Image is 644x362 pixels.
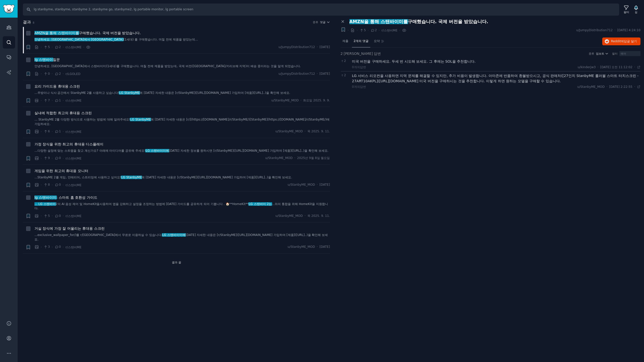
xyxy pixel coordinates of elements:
[119,91,140,95] font: LG StanbyME
[65,246,81,249] font: r/스탠비ME
[278,72,315,75] font: u/JumpyDistribution712
[348,28,349,32] font: ·
[34,168,88,174] a: 게임을 위한 최고의 휴대용 모니터
[576,28,613,32] font: u/JumpyDistribution712
[123,38,157,41] font: (1세대) 를 구매했습니다
[303,99,330,102] font: 화요일 2025. 9. 9.
[597,65,598,69] font: ·
[34,233,162,237] font: ...exclusive_wallpaper_for/)를 r/[GEOGRAPHIC_DATA]에서 무료로 이용하실 수 있습니다.
[34,31,79,35] font: AMZN을 통해 스탠바이미를
[317,72,318,75] font: ·
[34,91,330,95] a: ...주방이나 식사 공간에서 StanbyME 2를 사용하고 싶습니다!LG StanbyME에 [DATE] 자세한 내용은 [r/StanbyME]([URL][DOMAIN_NAME]...
[34,226,105,231] a: 거실 장식에 가장 잘 어울리는 휴대용 스크린
[34,118,330,126] font: 에 [DATE] 자세한 내용은 [r/](https://[DOMAIN_NAME]/r/StanbyME/)[StanbyME](https://[DOMAIN_NAME]/r/Stanby...
[65,157,81,160] font: r/스탠비ME
[63,98,64,102] font: ·
[297,156,330,160] font: 2025년 9월 8일 월요일
[56,202,100,206] font: 2의 AI 음성 제어 및 HomeKit을
[611,39,624,43] font: Reddit에
[344,59,346,63] font: 2
[34,110,92,116] a: 실내에 적합한 최고의 휴대용 스크린
[63,214,64,218] font: ·
[34,111,92,115] font: 실내에 적합한 최고의 휴대용 스크린
[634,85,635,89] font: ·
[34,149,330,153] a: ...다양한 설정에 맞는 스트랩을 찾고 계신가요? 아래에 아이디어를 공유해 주세요!LG 스탠바이미에[DATE] 자세한 정보를 원하시면 [r/StanbyME]([URL][DOM...
[34,175,330,180] a: ...StanbyME 2를 게임, 인테리어, 스트리밍에 사용하고 싶어요!LG StanbyME에 [DATE] 자세한 내용은 [r/StanbyME]([URL][DOMAIN_NAM...
[63,156,64,160] font: ·
[34,117,330,126] a: ... StanbyME 2를 다양한 방식으로 사용하는 방법에 대해 알려주세요!LG StanbyME에 [DATE] 자세한 내용은 [r/](https://[DOMAIN_NAME]...
[48,72,50,75] font: 0
[305,130,306,133] font: ·
[41,98,42,102] font: ·
[344,73,346,77] font: 2
[100,31,141,35] font: . 국제 버전을 받았습니다.
[602,37,640,46] button: Reddit에답글 달기
[399,28,400,32] font: ·
[307,214,330,218] font: 목 2025. 9. 11.
[65,183,81,187] font: r/스탠비ME
[596,52,604,55] font: 업보트
[59,245,61,249] font: 0
[34,226,105,230] font: 거실 장식에 가장 잘 어울리는 휴대용 스크린
[3,5,15,13] img: GummySearch 로고
[59,130,61,133] font: 1
[41,72,42,76] font: ·
[589,52,594,55] font: 종류
[41,183,42,187] font: ·
[23,4,619,16] input: 검색 키워드
[48,130,50,133] font: 6
[157,38,198,41] font: . 며칠 전에 제품을 받았는데...
[34,169,88,173] font: 게임을 위한 최고의 휴대용 모니터
[59,45,61,49] font: 2
[41,45,42,49] font: ·
[596,52,609,55] button: 업보트
[619,51,640,56] input: 예어
[56,195,97,199] font: : 스마트 홈 호환성 가이드
[354,39,369,43] font: 2개의 댓글
[607,85,608,89] font: ·
[578,65,596,69] font: u/kinderjw3
[34,91,119,95] font: ...주방이나 식사 공간에서 StanbyME 2를 사용하고 싶습니다!
[278,45,315,49] font: u/JumpyDistribution712
[63,183,64,187] font: ·
[635,11,637,14] font: 길
[48,183,50,186] font: 8
[34,149,146,152] font: ...다양한 설정에 맞는 스트랩을 찾고 계신가요? 아래에 아이디어를 공유해 주세요!
[313,21,318,24] font: 종류
[142,176,292,179] font: 에 [DATE] 자세한 내용은 [r/StanbyME]([URL][DOMAIN_NAME] 가입하여 [제품]([URL]..)을 확인해 보세요.
[34,38,123,41] font: 안녕하세요. [GEOGRAPHIC_DATA]에서 [GEOGRAPHIC_DATA]
[344,52,373,56] font: [PERSON_NAME]
[271,99,299,102] font: u/StanbyME_MOD
[59,214,61,218] font: 0
[48,45,50,49] font: 5
[65,72,80,76] font: r/LGOLED
[52,183,53,187] font: ·
[379,28,380,32] font: ·
[249,202,272,206] font: LG 스탠바이 2는
[33,21,34,24] font: 8
[34,233,328,241] font: [DATE] 자세한 내용은 [r/StanbyME]([URL][DOMAIN_NAME] 가입하여 [제품]([URL]..)을 확인해 보세요.
[52,45,53,49] font: ·
[34,142,103,147] a: 가정 장식을 위한 최고의 휴대용 디스플레이
[300,99,301,102] font: ·
[65,130,81,134] font: r/스탠비ME
[23,20,31,24] font: 결과
[59,72,61,75] font: 2
[275,130,303,133] font: u/StanbyME_MOD
[320,21,326,24] font: 댓글
[600,65,632,69] font: [DATE] 오전 11:12:02
[349,19,408,24] font: AMZN을 통해 스탠바이미를
[52,130,53,134] font: ·
[305,214,306,218] font: ·
[307,130,330,133] font: 목 2025. 9. 11.
[41,214,42,218] font: ·
[435,19,488,24] font: . 국제 버전을 받았습니다.
[577,85,605,89] font: u/StanbyME_MOD
[34,142,103,146] font: 가정 장식을 위한 최고의 휴대용 디스플레이
[288,245,315,249] font: u/StanbyME_MOD
[34,30,141,36] a: AMZN을 통해 스탠바이미를구매했습니다. 국제 버전을 받았습니다.
[317,45,318,49] font: ·
[140,91,290,95] font: 에 [DATE] 자세한 내용은 [r/StanbyME]([URL][DOMAIN_NAME] 가입하여 [제품]([URL]..)을 확인해 보세요.
[364,28,366,32] font: 5
[34,195,97,200] a: lg 스탠바이미: 스마트 홈 호환성 가이드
